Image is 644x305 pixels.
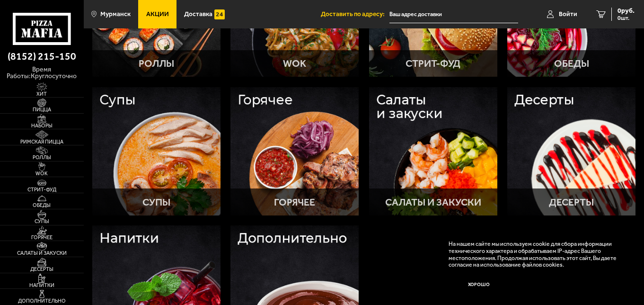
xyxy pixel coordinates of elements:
[369,87,497,215] a: Салаты и закускиСалаты и закуски
[146,11,169,18] span: Акции
[92,87,221,215] a: СупыСупы
[184,11,212,18] span: Доставка
[406,58,460,68] p: Стрит-фуд
[618,8,635,14] span: 0 руб.
[321,11,389,18] span: Доставить по адресу:
[449,275,509,296] button: Хорошо
[549,197,594,207] p: Десерты
[230,87,359,215] a: ГорячееГорячее
[142,197,170,207] p: Супы
[449,241,623,269] p: На нашем сайте мы используем cookie для сбора информации технического характера и обрабатываем IP...
[274,197,315,207] p: Горячее
[214,9,224,19] img: 15daf4d41897b9f0e9f617042186c801.svg
[389,6,518,23] input: Ваш адрес доставки
[385,197,481,207] p: Салаты и закуски
[507,87,635,215] a: ДесертыДесерты
[554,58,589,68] p: Обеды
[618,15,635,21] span: 0 шт.
[139,58,174,68] p: Роллы
[283,58,306,68] p: WOK
[100,11,131,18] span: Мурманск
[559,11,577,18] span: Войти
